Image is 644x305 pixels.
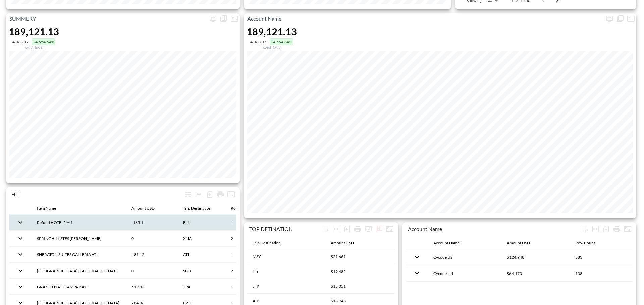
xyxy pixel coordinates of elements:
div: 189,121.13 [247,26,297,37]
button: expand row [15,249,26,260]
span: Item Name [37,204,65,212]
div: Compared to May 15, 2024 - Jan 01, 2025 [247,45,297,49]
th: 1 [225,279,265,295]
div: Wrap text [183,189,194,200]
div: Trip Destination [253,239,281,247]
div: Number of rows selected for download: 117 [204,189,215,200]
button: more [363,224,374,234]
div: Toggle table layout between fixed and auto (default: auto) [194,189,204,200]
div: Show chart as table [374,224,384,234]
th: Cycode US [428,249,501,265]
th: 2 [225,263,265,279]
th: SPRINGHILL STES FAYET MARRIOTT [32,231,126,246]
div: 4,063.07 [12,39,29,44]
div: Toggle table layout between fixed and auto (default: auto) [331,224,341,234]
th: MSY [247,249,325,264]
button: Fullscreen [229,13,240,24]
button: expand row [15,265,26,276]
span: Display settings [363,224,374,234]
div: Item Name [37,204,56,212]
div: Show chart as table [218,13,229,24]
th: $21,661 [325,249,395,264]
p: SUMMERY [6,15,208,23]
div: Toggle table layout between fixed and auto (default: auto) [590,224,601,234]
button: expand row [411,268,423,279]
span: Row Count [231,204,259,212]
th: 0 [126,263,178,279]
th: GRAND HYATT TAMPA BAY [32,279,126,295]
span: Amount USD [507,239,539,247]
div: Wrap text [320,224,331,234]
span: Amount USD [331,239,363,247]
th: Cycode Ltd [428,265,501,281]
th: JFK [247,279,325,294]
th: FLL [178,215,225,230]
th: -165.1 [126,215,178,230]
th: 0 [126,231,178,246]
div: +4,554.64% [270,38,293,45]
button: Fullscreen [622,224,633,234]
div: Compared to May 15, 2024 - Jan 01, 2025 [9,45,59,49]
button: expand row [15,233,26,244]
th: 2 [225,231,265,246]
th: SFO [178,263,225,279]
span: Display settings [604,13,615,24]
th: $124,948 [501,249,570,265]
div: Number of rows selected for download: 2 [601,224,611,234]
th: $64,173 [501,265,570,281]
th: 1 [225,215,265,230]
div: Number of rows selected for download: 50 [341,224,352,234]
span: Amount USD [131,204,163,212]
div: Row Count [231,204,251,212]
span: Display settings [208,13,218,24]
button: Fullscreen [226,189,236,200]
div: Show chart as table [615,13,626,24]
div: +4,554.64% [32,38,55,45]
button: expand row [411,251,423,263]
th: 583 [570,249,633,265]
div: Account Name [408,226,579,232]
div: Account Name [433,239,460,247]
div: 4,063.07 [250,39,266,44]
th: SHERATON SUITES GALLERIA ATL [32,247,126,262]
div: Print [352,224,363,234]
th: Refund HOTEL^^^1 [32,215,126,230]
div: Wrap text [579,224,590,234]
p: Account Name [244,15,604,23]
th: XNA [178,231,225,246]
div: TOP DETINATION [249,226,320,232]
div: Trip Destination [183,204,211,212]
th: ATL [178,247,225,262]
button: more [208,13,218,24]
th: 481.12 [126,247,178,262]
div: 189,121.13 [9,26,59,37]
span: Trip Destination [253,239,289,247]
th: Hyatt House Santa Clara [32,263,126,279]
div: Amount USD [507,239,530,247]
span: Account Name [433,239,468,247]
div: Amount USD [131,204,155,212]
th: 138 [570,265,633,281]
span: Trip Destination [183,204,220,212]
button: more [604,13,615,24]
div: Row Count [575,239,595,247]
th: $19,482 [325,264,395,279]
div: Print [611,224,622,234]
div: HTL [11,191,183,197]
div: Amount USD [331,239,354,247]
button: expand row [15,217,26,228]
div: Print [215,189,226,200]
button: expand row [15,281,26,292]
th: 1 [225,247,265,262]
button: Fullscreen [384,224,395,234]
th: TPA [178,279,225,295]
th: $15,051 [325,279,395,294]
button: Fullscreen [626,13,636,24]
th: 519.83 [126,279,178,295]
th: No [247,264,325,279]
span: Row Count [575,239,604,247]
